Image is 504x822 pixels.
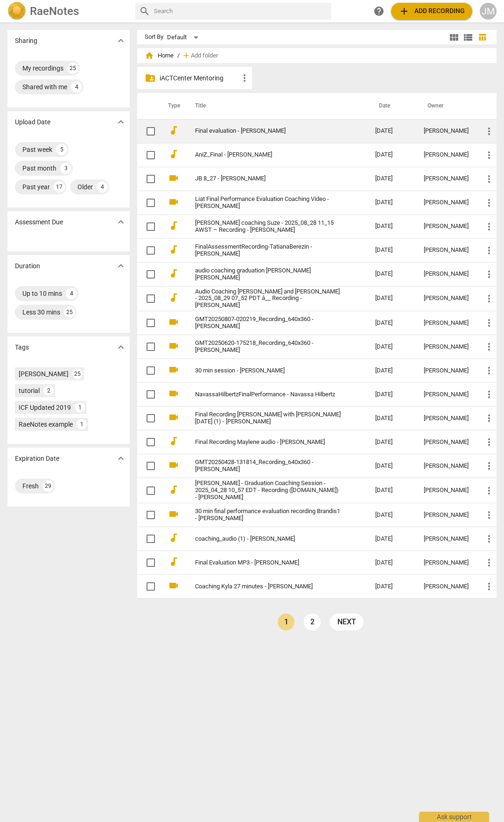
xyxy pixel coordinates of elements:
span: search [139,6,150,17]
td: [DATE] [368,286,416,311]
div: [PERSON_NAME] [424,223,469,230]
span: audiotrack [168,125,179,136]
td: [DATE] [368,551,416,575]
td: [DATE] [368,407,416,430]
a: LogoRaeNotes [7,2,128,21]
td: [DATE] [368,167,416,191]
span: more_vert [483,533,495,544]
a: Final Evaluation MP3 - [PERSON_NAME] [195,559,342,566]
span: / [177,52,180,59]
span: videocam [168,196,179,207]
img: Logo [7,2,26,21]
div: 25 [64,307,75,318]
div: 25 [67,63,78,74]
div: [PERSON_NAME] [424,391,469,398]
td: [DATE] [368,191,416,214]
th: Title [184,93,368,119]
div: [PERSON_NAME] [424,320,469,327]
span: more_vert [483,509,495,521]
span: audiotrack [168,268,179,279]
button: Show more [114,115,128,129]
td: [DATE] [368,527,416,551]
td: [DATE] [368,143,416,167]
a: Coaching Kyla 27 minutes - [PERSON_NAME] [195,583,342,590]
div: [PERSON_NAME] [424,295,469,302]
button: Tile view [447,30,461,44]
div: [PERSON_NAME] [424,487,469,494]
div: Sort By [145,34,163,41]
div: 25 [72,369,83,379]
div: 17 [54,181,65,193]
div: Older [77,182,93,192]
div: 5 [56,144,67,155]
a: FinalAssessmentRecording-TatianaBerezin - [PERSON_NAME] [195,243,342,257]
span: videocam [168,316,179,328]
span: videocam [168,459,179,471]
a: JB 8_27 - [PERSON_NAME] [195,175,342,182]
div: [PERSON_NAME] [424,439,469,446]
span: more_vert [483,173,495,185]
span: more_vert [483,413,495,424]
span: help [373,6,385,17]
button: JM [480,3,497,20]
span: videocam [168,340,179,351]
div: 4 [66,288,77,299]
span: view_module [448,32,460,43]
th: Type [161,93,184,119]
span: Add folder [191,52,218,59]
span: folder_shared [145,72,156,84]
a: Help [371,3,387,20]
span: audiotrack [168,436,179,447]
div: RaeNotes example [19,420,73,429]
span: audiotrack [168,292,179,303]
div: Up to 10 mins [22,289,62,298]
p: Sharing [15,36,37,46]
h2: RaeNotes [30,5,79,18]
span: add [399,6,410,17]
button: Show more [114,215,128,229]
a: audio coaching graduation [PERSON_NAME] [PERSON_NAME] [195,267,342,281]
span: more_vert [483,436,495,448]
a: Page 2 [304,614,321,630]
span: more_vert [483,221,495,232]
th: Date [368,93,416,119]
span: expand_more [115,116,126,128]
span: audiotrack [168,484,179,495]
td: [DATE] [368,335,416,359]
div: Less 30 mins [22,307,60,317]
a: Page 1 is your current page [278,614,294,630]
div: ICF Updated 2019 [19,403,71,412]
td: [DATE] [368,454,416,478]
span: more_vert [483,150,495,161]
span: more_vert [483,460,495,472]
div: [PERSON_NAME] [424,128,469,135]
span: Add recording [399,6,465,17]
a: [PERSON_NAME] coaching Suze - 2025_08_28 11_15 AWST – Recording - [PERSON_NAME] [195,220,342,234]
a: Final evaluation - [PERSON_NAME] [195,128,342,135]
input: Search [154,4,328,19]
a: 30 min final performance evaluation recording Brandis1 - [PERSON_NAME] [195,508,342,522]
div: [PERSON_NAME] [424,151,469,158]
div: [PERSON_NAME] [424,199,469,206]
a: coaching_audio (1) - [PERSON_NAME] [195,536,342,543]
td: [DATE] [368,238,416,262]
span: videocam [168,580,179,591]
div: 4 [71,81,82,93]
div: [PERSON_NAME] [424,583,469,590]
span: videocam [168,172,179,184]
span: more_vert [483,317,495,329]
span: audiotrack [168,149,179,160]
div: [PERSON_NAME] [424,536,469,543]
p: Expiration Date [15,454,59,464]
td: [DATE] [368,359,416,383]
span: more_vert [483,557,495,568]
button: Show more [114,340,128,354]
a: Liat Final Performance Evaluation Coaching Video - [PERSON_NAME] [195,196,342,210]
div: [PERSON_NAME] [424,559,469,566]
td: [DATE] [368,262,416,286]
div: [PERSON_NAME] [424,343,469,350]
button: Upload [391,3,472,20]
span: audiotrack [168,220,179,231]
span: more_vert [483,485,495,496]
a: AniZ_Final - [PERSON_NAME] [195,151,342,158]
